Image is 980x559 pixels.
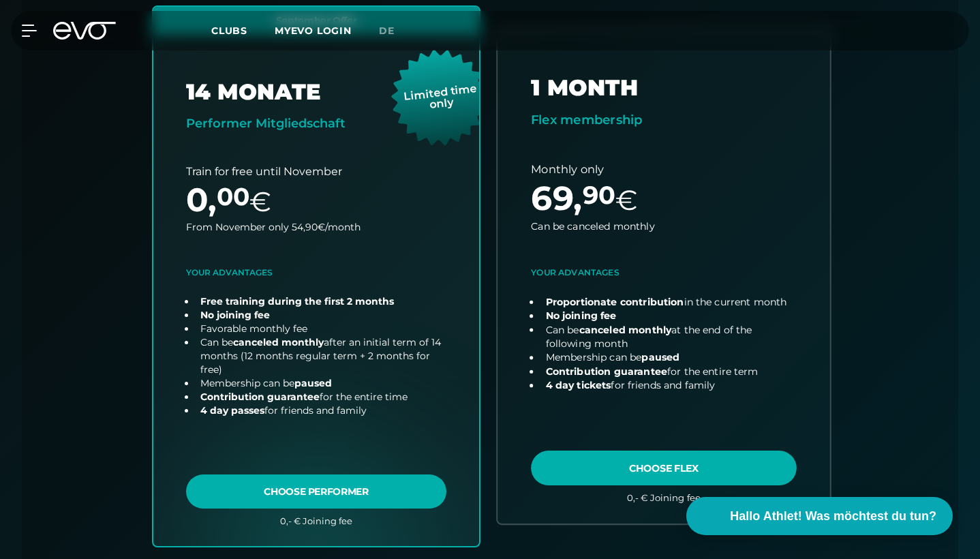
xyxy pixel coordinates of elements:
a: Clubs [211,24,275,37]
a: choose plan [497,29,830,524]
span: de [379,25,395,37]
a: de [379,23,411,39]
span: Clubs [211,25,247,37]
button: Hallo Athlet! Was möchtest du tun? [686,497,953,535]
a: choose plan [153,7,479,547]
span: Hallo Athlet! Was möchtest du tun? [730,507,936,526]
a: MYEVO LOGIN [275,25,352,37]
